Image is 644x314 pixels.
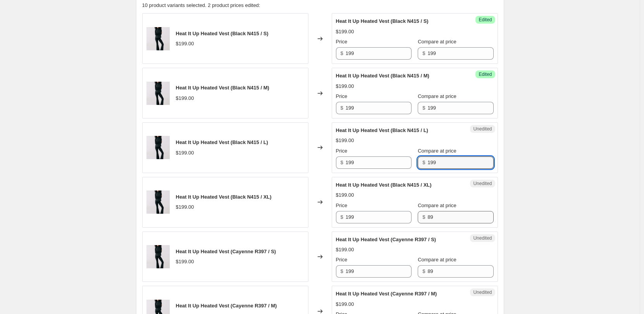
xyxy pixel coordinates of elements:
[473,235,492,241] span: Unedited
[176,139,268,145] span: Heat It Up Heated Vest (Black N415 / L)
[146,82,170,105] img: LUW0955_N415_1_80x.jpg
[473,289,492,295] span: Unedited
[146,136,170,159] img: LUW0955_N415_1_80x.jpg
[176,258,194,266] div: $199.00
[341,160,343,165] span: $
[336,182,432,188] span: Heat It Up Heated Vest (Black N415 / XL)
[142,2,260,8] span: 10 product variants selected. 2 product prices edited:
[146,190,170,214] img: LUW0955_N415_1_80x.jpg
[336,93,348,99] span: Price
[336,246,354,254] div: $199.00
[341,50,343,56] span: $
[422,268,425,274] span: $
[146,245,170,268] img: LUW0955_N415_1_80x.jpg
[336,18,429,24] span: Heat It Up Heated Vest (Black N415 / S)
[336,39,348,45] span: Price
[336,257,348,263] span: Price
[418,93,456,99] span: Compare at price
[336,127,428,133] span: Heat It Up Heated Vest (Black N415 / L)
[479,71,492,77] span: Edited
[336,148,348,154] span: Price
[336,82,354,90] div: $199.00
[336,73,429,79] span: Heat It Up Heated Vest (Black N415 / M)
[341,214,343,220] span: $
[473,180,492,187] span: Unedited
[336,237,436,242] span: Heat It Up Heated Vest (Cayenne R397 / S)
[176,149,194,157] div: $199.00
[176,203,194,211] div: $199.00
[336,28,354,36] div: $199.00
[418,148,456,154] span: Compare at price
[422,105,425,111] span: $
[479,17,492,23] span: Edited
[176,40,194,48] div: $199.00
[176,249,276,254] span: Heat It Up Heated Vest (Cayenne R397 / S)
[336,202,348,208] span: Price
[176,31,269,36] span: Heat It Up Heated Vest (Black N415 / S)
[422,214,425,220] span: $
[341,105,343,111] span: $
[336,300,354,308] div: $199.00
[146,27,170,50] img: LUW0955_N415_1_80x.jpg
[176,94,194,102] div: $199.00
[176,194,272,200] span: Heat It Up Heated Vest (Black N415 / XL)
[418,202,456,208] span: Compare at price
[336,291,437,297] span: Heat It Up Heated Vest (Cayenne R397 / M)
[473,126,492,132] span: Unedited
[176,303,277,309] span: Heat It Up Heated Vest (Cayenne R397 / M)
[336,191,354,199] div: $199.00
[422,160,425,165] span: $
[336,137,354,144] div: $199.00
[176,85,269,91] span: Heat It Up Heated Vest (Black N415 / M)
[418,257,456,263] span: Compare at price
[418,39,456,45] span: Compare at price
[422,50,425,56] span: $
[341,268,343,274] span: $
